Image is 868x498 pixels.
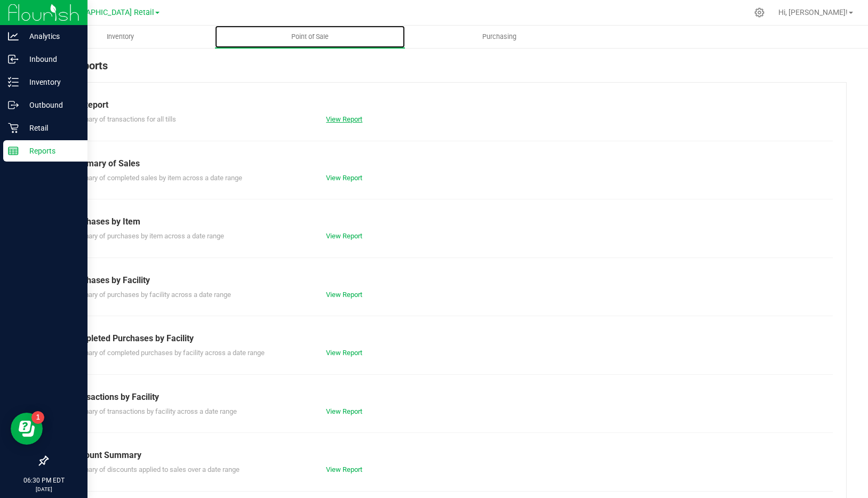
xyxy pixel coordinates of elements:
[69,232,224,240] span: Summary of purchases by item across a date range
[69,274,825,287] div: Purchases by Facility
[8,31,19,42] inline-svg: Analytics
[326,349,362,357] a: View Report
[8,123,19,133] inline-svg: Retail
[69,291,231,299] span: Summary of purchases by facility across a date range
[59,8,154,17] span: [GEOGRAPHIC_DATA] Retail
[326,232,362,240] a: View Report
[92,32,148,42] span: Inventory
[5,485,83,493] p: [DATE]
[8,77,19,87] inline-svg: Inventory
[778,8,848,17] span: Hi, [PERSON_NAME]!
[215,26,404,48] a: Point of Sale
[69,157,825,170] div: Summary of Sales
[468,32,531,42] span: Purchasing
[19,76,83,89] p: Inventory
[31,411,44,424] iframe: Resource center unread badge
[69,115,176,123] span: Summary of transactions for all tills
[19,30,83,43] p: Analytics
[19,144,83,157] p: Reports
[69,449,825,462] div: Discount Summary
[69,332,825,345] div: Completed Purchases by Facility
[326,115,362,123] a: View Report
[5,476,83,485] p: 06:30 PM EDT
[753,7,766,18] div: Manage settings
[69,174,242,182] span: Summary of completed sales by item across a date range
[8,146,19,156] inline-svg: Reports
[47,58,847,82] div: POS Reports
[19,99,83,111] p: Outbound
[405,26,594,48] a: Purchasing
[69,215,825,228] div: Purchases by Item
[326,465,362,473] a: View Report
[8,54,19,65] inline-svg: Inbound
[326,291,362,299] a: View Report
[69,349,265,357] span: Summary of completed purchases by facility across a date range
[277,32,343,42] span: Point of Sale
[26,26,215,48] a: Inventory
[69,391,825,404] div: Transactions by Facility
[69,407,237,415] span: Summary of transactions by facility across a date range
[8,100,19,110] inline-svg: Outbound
[19,53,83,66] p: Inbound
[69,465,240,473] span: Summary of discounts applied to sales over a date range
[326,407,362,415] a: View Report
[69,99,825,111] div: Till Report
[326,174,362,182] a: View Report
[19,122,83,134] p: Retail
[11,413,43,445] iframe: Resource center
